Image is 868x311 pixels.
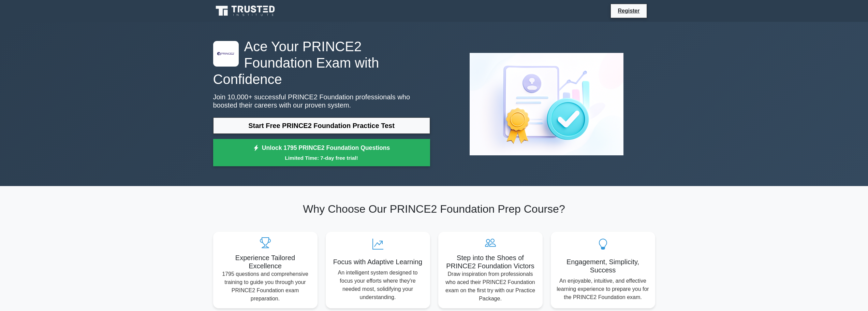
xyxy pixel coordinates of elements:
a: Start Free PRINCE2 Foundation Practice Test [213,117,430,134]
p: Draw inspiration from professionals who aced their PRINCE2 Foundation exam on the first try with ... [444,270,537,303]
h5: Engagement, Simplicity, Success [556,258,650,274]
p: 1795 questions and comprehensive training to guide you through your PRINCE2 Foundation exam prepa... [219,270,312,303]
a: Register [614,6,644,15]
p: Join 10,000+ successful PRINCE2 Foundation professionals who boosted their careers with our prove... [213,93,430,109]
h5: Step into the Shoes of PRINCE2 Foundation Victors [444,254,537,270]
small: Limited Time: 7-day free trial! [222,154,422,162]
h2: Why Choose Our PRINCE2 Foundation Prep Course? [213,202,655,215]
h5: Focus with Adaptive Learning [331,258,425,266]
h1: Ace Your PRINCE2 Foundation Exam with Confidence [213,38,430,87]
a: Unlock 1795 PRINCE2 Foundation QuestionsLimited Time: 7-day free trial! [213,139,430,166]
h5: Experience Tailored Excellence [219,254,312,270]
p: An enjoyable, intuitive, and effective learning experience to prepare you for the PRINCE2 Foundat... [556,277,650,301]
img: PRINCE2 Foundation Preview [464,47,629,161]
p: An intelligent system designed to focus your efforts where they're needed most, solidifying your ... [331,269,425,301]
